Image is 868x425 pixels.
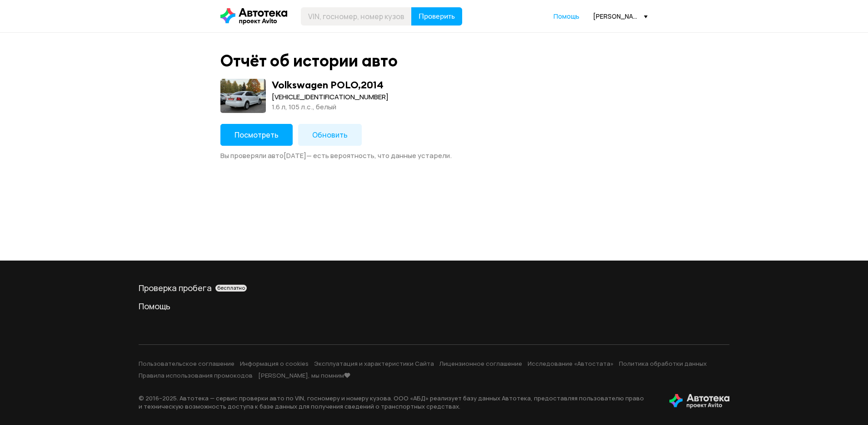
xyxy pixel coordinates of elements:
[139,359,234,368] a: Пользовательское соглашение
[220,51,398,71] div: Отчёт об истории авто
[312,130,348,140] span: Обновить
[554,12,579,21] a: Помощь
[669,394,729,409] img: tWS6KzJlK1XUpy65r7uaHVIs4JI6Dha8Nraz9T2hA03BhoCc4MtbvZCxBLwJIh+mQSIAkLBJpqMoKVdP8sONaFJLCz6I0+pu7...
[314,359,434,368] a: Эксплуатация и характеристики Сайта
[439,359,522,368] a: Лицензионное соглашение
[419,13,455,20] span: Проверить
[220,151,648,160] div: Вы проверяли авто [DATE] — есть вероятность, что данные устарели.
[139,394,655,410] p: © 2016– 2025 . Автотека — сервис проверки авто по VIN, госномеру и номеру кузова. ООО «АБД» реали...
[593,12,648,20] div: [PERSON_NAME][EMAIL_ADDRESS][DOMAIN_NAME]
[139,301,729,312] a: Помощь
[528,359,614,368] a: Исследование «Автостата»
[301,7,412,26] input: VIN, госномер, номер кузова
[217,285,245,291] span: бесплатно
[234,130,279,140] span: Посмотреть
[619,359,707,368] a: Политика обработки данных
[298,124,362,146] button: Обновить
[139,282,729,293] div: Проверка пробега
[411,7,462,26] button: Проверить
[258,371,350,379] a: [PERSON_NAME], мы помним
[272,79,384,91] div: Volkswagen POLO , 2014
[272,92,389,102] div: [VEHICLE_IDENTIFICATION_NUMBER]
[139,282,729,293] a: Проверка пробегабесплатно
[139,371,253,379] a: Правила использования промокодов
[272,102,389,112] div: 1.6 л, 105 л.c., белый
[220,124,293,146] button: Посмотреть
[240,359,309,368] a: Информация о cookies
